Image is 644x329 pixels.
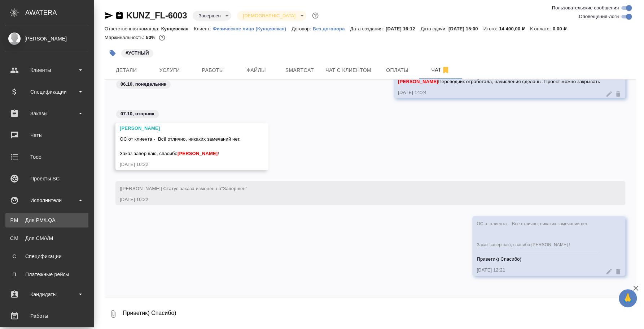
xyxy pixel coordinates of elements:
[196,13,223,19] button: Завершен
[178,151,218,156] span: [PERSON_NAME]
[126,10,187,20] a: KUNZ_FL-6003
[5,213,88,227] a: PMДля PM/LQA
[477,266,600,274] div: [DATE] 12:21
[530,26,553,31] p: К оплате:
[483,26,499,31] p: Итого:
[109,66,144,75] span: Детали
[622,291,634,306] span: 🙏
[2,126,92,144] a: Чаты
[292,26,313,31] p: Договор:
[282,66,317,75] span: Smartcat
[5,267,88,282] a: ППлатёжные рейсы
[105,35,146,40] p: Маржинальность:
[2,307,92,325] a: Работы
[2,170,92,188] a: Проекты SC
[5,86,88,97] div: Спецификации
[126,50,149,57] p: #УСТНЫЙ
[120,196,600,203] div: [DATE] 10:22
[213,25,292,31] a: Физическое лицо (Кунцевская)
[5,195,88,206] div: Исполнители
[579,13,619,20] span: Оповещения-логи
[350,26,385,31] p: Дата создания:
[9,271,85,278] div: Платёжные рейсы
[25,5,94,20] div: AWATERA
[5,65,88,76] div: Клиенты
[441,66,450,74] svg: Отписаться
[213,26,292,31] p: Физическое лицо (Кунцевская)
[121,81,166,88] p: 06.10, понедельник
[157,33,167,42] button: 6000.00 RUB;
[313,25,350,31] a: Без договора
[9,253,85,260] div: Спецификации
[423,65,458,74] span: Чат
[619,289,637,307] button: 🙏
[325,66,371,75] span: Чат с клиентом
[194,26,213,31] p: Клиент:
[120,161,243,168] div: [DATE] 10:22
[9,235,85,242] div: Для CM/VM
[386,26,421,31] p: [DATE] 16:12
[553,26,572,31] p: 0,00 ₽
[420,26,448,31] p: Дата сдачи:
[121,50,154,56] span: УСТНЫЙ
[221,186,247,191] span: "Завершен"
[152,66,187,75] span: Услуги
[477,221,588,247] span: ОС от клиента - Всё отлично, никаких замечаний нет. Заказ завершаю, спасибо [PERSON_NAME] !
[313,26,350,31] p: Без договора
[120,136,241,156] span: ОС от клиента - Всё отлично, никаких замечаний нет. Заказ завершаю, спасибо !
[121,110,154,117] p: 07.10, вторник
[5,289,88,300] div: Кандидаты
[552,4,619,12] span: Пользовательские сообщения
[5,151,88,162] div: Todo
[380,66,415,75] span: Оплаты
[5,311,88,321] div: Работы
[2,148,92,166] a: Todo
[499,26,530,31] p: 14 400,00 ₽
[5,130,88,141] div: Чаты
[105,11,113,20] button: Скопировать ссылку для ЯМессенджера
[5,231,88,245] a: CMДля CM/VM
[120,186,247,191] span: [[PERSON_NAME]] Статус заказа изменен на
[237,11,306,21] div: Завершен
[193,11,231,21] div: Завершен
[105,45,121,61] button: Добавить тэг
[477,256,521,262] span: Приветик) Спасибо)
[311,11,320,20] button: Доп статусы указывают на важность/срочность заказа
[146,35,157,40] p: 50%
[5,35,88,43] div: [PERSON_NAME]
[241,13,297,19] button: [DEMOGRAPHIC_DATA]
[115,11,124,20] button: Скопировать ссылку
[5,108,88,119] div: Заказы
[105,26,161,31] p: Ответственная команда:
[120,125,243,132] div: [PERSON_NAME]
[5,173,88,184] div: Проекты SC
[5,249,88,264] a: ССпецификации
[239,66,273,75] span: Файлы
[196,66,230,75] span: Работы
[161,26,194,31] p: Кунцевская
[9,217,85,224] div: Для PM/LQA
[448,26,483,31] p: [DATE] 15:00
